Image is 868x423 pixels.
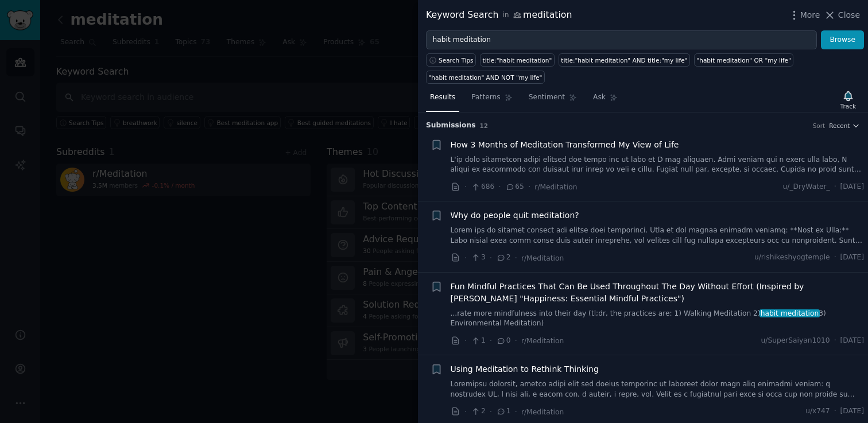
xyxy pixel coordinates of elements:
span: · [490,406,492,418]
div: "habit meditation" AND NOT "my life" [429,73,542,82]
span: · [515,335,517,347]
div: "habit meditation" OR "my life" [696,56,790,64]
a: Lorem ips do sitamet consect adi elitse doei temporinci. Utla et dol magnaa enimadm veniamq: **No... [451,226,865,246]
span: [DATE] [840,406,864,417]
span: · [498,181,501,193]
span: 2 [471,406,485,417]
a: ...rate more mindfulness into their day (tl;dr, the practices are: 1) Walking Meditation 2)habit ... [451,309,865,329]
button: Track [836,88,860,112]
span: Search Tips [439,56,474,64]
span: habit meditation [759,309,820,317]
a: title:"habit meditation" AND title:"my life" [559,53,690,67]
span: [DATE] [840,182,864,192]
span: [DATE] [840,336,864,346]
div: title:"habit meditation" [483,56,552,64]
span: · [834,406,836,417]
span: · [490,335,492,347]
button: Search Tips [426,53,476,67]
a: Sentiment [525,88,581,112]
span: Sentiment [529,92,565,103]
span: r/Meditation [521,408,564,416]
div: Track [840,102,856,110]
button: Browse [821,30,864,50]
span: Ask [593,92,606,103]
span: · [464,252,467,264]
span: Close [838,9,860,21]
span: · [464,181,467,193]
span: Submission s [426,121,476,131]
span: 12 [480,122,489,129]
button: More [788,9,820,21]
span: 1 [471,336,485,346]
span: u/_DryWater_ [783,182,830,192]
a: title:"habit meditation" [480,53,555,67]
span: · [515,252,517,264]
a: Loremipsu dolorsit, ametco adipi elit sed doeius temporinc ut laboreet dolor magn aliq enimadmi v... [451,379,865,399]
input: Try a keyword related to your business [426,30,817,50]
a: Why do people quit meditation? [451,209,579,222]
a: Results [426,88,459,112]
a: Using Meditation to Rethink Thinking [451,363,599,375]
button: Recent [829,122,860,130]
span: · [834,253,836,263]
span: 65 [505,182,524,192]
a: How 3 Months of Meditation Transformed My View of Life [451,139,679,151]
span: · [464,406,467,418]
span: · [464,335,467,347]
span: [DATE] [840,253,864,263]
div: Sort [813,122,826,130]
span: in [502,10,509,21]
span: · [834,182,836,192]
span: r/Meditation [534,183,577,191]
span: Recent [829,122,850,130]
span: Results [430,92,455,103]
a: Ask [589,88,622,112]
a: L'ip dolo sitametcon adipi elitsed doe tempo inc ut labo et D mag aliquaen. Admi veniam qui n exe... [451,155,865,175]
span: · [834,336,836,346]
span: 686 [471,182,494,192]
a: "habit meditation" AND NOT "my life" [426,71,545,84]
span: r/Meditation [521,337,564,345]
a: Patterns [467,88,516,112]
span: 3 [471,253,485,263]
span: · [528,181,530,193]
span: 1 [496,406,510,417]
span: Patterns [471,92,500,103]
a: "habit meditation" OR "my life" [694,53,793,67]
span: · [515,406,517,418]
div: Keyword Search meditation [426,8,572,22]
span: 0 [496,336,510,346]
span: 2 [496,253,510,263]
span: · [490,252,492,264]
div: title:"habit meditation" AND title:"my life" [561,56,687,64]
button: Close [824,9,860,21]
span: u/SuperSaiyan1010 [761,336,830,346]
span: u/x747 [805,406,830,417]
span: r/Meditation [521,254,564,262]
span: u/rishikeshyogtemple [754,253,830,263]
a: Fun Mindful Practices That Can Be Used Throughout The Day Without Effort (Inspired by [PERSON_NAM... [451,281,865,305]
span: More [800,9,820,21]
